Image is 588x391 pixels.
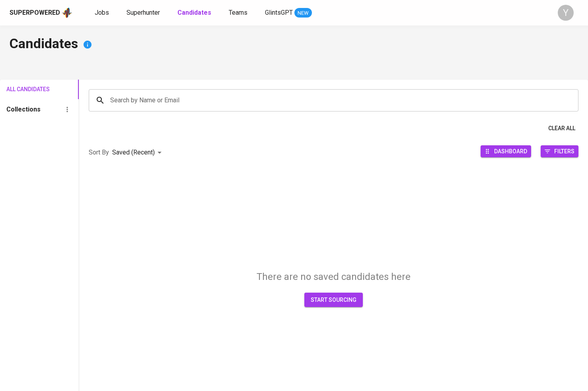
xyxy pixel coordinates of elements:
button: Dashboard [481,145,531,157]
a: Candidates [177,8,213,18]
span: Teams [229,9,247,16]
button: Clear All [545,121,578,136]
span: Jobs [95,9,109,16]
span: GlintsGPT [265,9,293,16]
p: Sort By [89,148,109,157]
h4: Candidates [10,35,578,54]
span: All Candidates [6,84,37,94]
a: GlintsGPT NEW [265,8,312,18]
div: Y [558,5,574,21]
h6: Collections [6,104,41,115]
span: Superhunter [127,9,160,16]
b: Candidates [177,9,211,16]
button: start sourcing [304,293,363,307]
button: Filters [541,145,578,157]
span: Dashboard [494,146,527,156]
div: Saved (Recent) [112,145,164,160]
a: Jobs [95,8,111,18]
div: Superpowered [10,8,60,18]
span: NEW [294,9,312,17]
a: Superpoweredapp logo [10,7,72,19]
span: start sourcing [311,295,356,305]
span: Filters [554,146,574,156]
p: Saved (Recent) [112,148,155,157]
a: Superhunter [127,8,162,18]
a: Teams [229,8,249,18]
h5: There are no saved candidates here [257,270,411,283]
img: app logo [62,7,72,19]
span: Clear All [548,123,575,133]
